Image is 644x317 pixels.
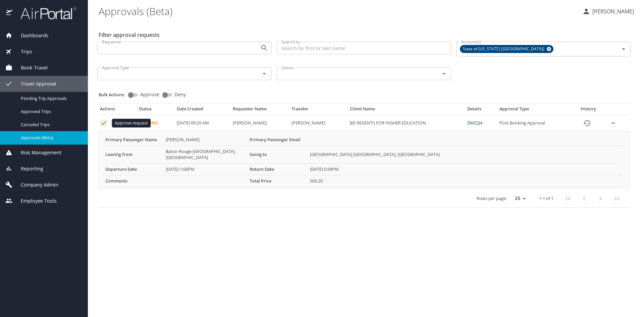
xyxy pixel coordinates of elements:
div: State of [US_STATE] ([GEOGRAPHIC_DATA]) [460,45,553,53]
th: Details [465,106,497,115]
td: [DATE] 09:29 AM [174,115,230,131]
h2: Filter approval requests [99,30,160,40]
button: Open [619,44,628,54]
th: Leaving from [103,146,163,163]
td: Pending [136,115,174,131]
p: 1-1 of 1 [539,196,553,201]
th: History [572,106,605,115]
span: Approvals (Beta) [21,135,80,141]
span: Approve [140,92,159,97]
th: Traveler [289,106,347,115]
span: Approved Trips [21,108,80,115]
span: Travel Approval [12,80,56,88]
th: Date Created [174,106,230,115]
span: Canceled Trips [21,121,80,128]
button: History [579,115,595,131]
span: Reporting [12,165,43,172]
table: Approval table [97,106,631,207]
span: Deny [174,92,186,97]
img: icon-airportal.png [6,7,13,20]
th: Client Name [347,106,465,115]
p: Rows per page: [477,196,507,201]
span: Pending Trip Approvals [21,95,80,102]
td: [DATE] 1:06PM [163,163,247,175]
p: Bulk Actions: [99,92,130,98]
td: [PERSON_NAME] [163,134,247,146]
a: DMZ2J4 [467,120,482,126]
img: airportal-logo.png [13,7,76,20]
input: Search by first or last name [277,42,451,54]
span: Trips [12,48,32,55]
th: Departure Date [103,163,163,175]
h1: Approvals (Beta) [99,1,577,21]
button: Open [260,69,269,78]
span: Company Admin [12,181,58,189]
select: rows per page [509,193,528,203]
td: [DATE] 6:59PM [307,163,623,175]
span: Book Travel [12,64,48,71]
span: Risk Management [12,149,61,156]
td: Post-Booking Approval [497,115,572,131]
th: Approval Type [497,106,572,115]
th: Requester Name [230,106,288,115]
button: Open [260,43,269,53]
td: 509.20 [307,175,623,187]
th: Going to [247,146,307,163]
th: Primary Passenger Email [247,134,307,146]
table: More info for approvals [103,134,623,187]
th: Primary Passenger Name [103,134,163,146]
button: expand row [608,118,618,128]
span: State of [US_STATE] ([GEOGRAPHIC_DATA]) [460,46,548,53]
td: Baton Rouge [GEOGRAPHIC_DATA], [GEOGRAPHIC_DATA] [163,146,247,163]
button: Open [439,69,449,78]
th: Actions [97,106,136,115]
td: [PERSON_NAME] [289,115,347,131]
td: [PERSON_NAME] [230,115,288,131]
th: Comments [103,175,163,187]
span: Employee Tools [12,197,57,205]
p: [PERSON_NAME] [590,7,634,15]
span: Dashboards [12,32,48,39]
td: BD REGENTS FOR HIGHER EDUCATION [347,115,465,131]
button: [PERSON_NAME] [580,5,637,17]
th: Return Date [247,163,307,175]
td: [GEOGRAPHIC_DATA] [GEOGRAPHIC_DATA], [GEOGRAPHIC_DATA] [307,146,623,163]
th: Status [136,106,174,115]
th: Total Price [247,175,307,187]
button: Deny request [110,119,117,127]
